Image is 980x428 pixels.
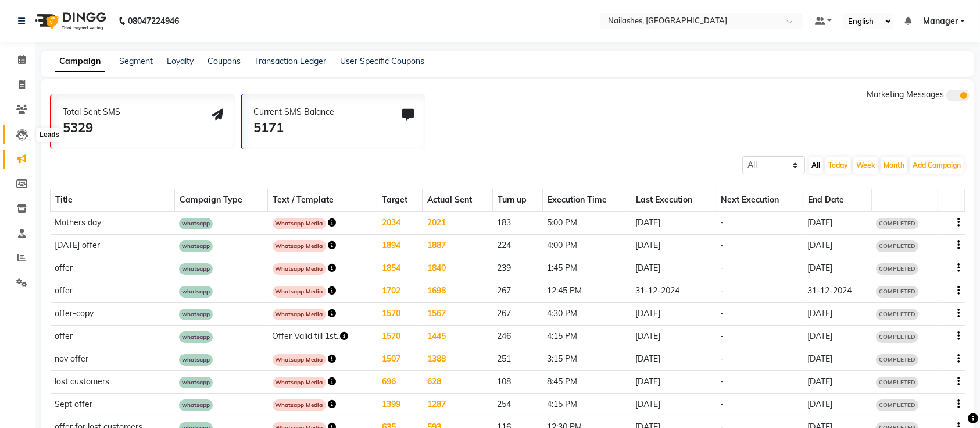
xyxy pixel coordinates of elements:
td: [DATE] [803,348,871,371]
span: Whatsapp Media [273,218,326,229]
td: 1:45 PM [542,257,631,280]
span: Manager [923,15,958,27]
td: [DATE] [631,303,716,326]
td: 108 [492,371,542,394]
td: 1399 [377,394,423,416]
td: 183 [492,211,542,235]
td: 267 [492,280,542,303]
td: 1570 [377,326,423,348]
td: - [716,257,803,280]
td: [DATE] [631,326,716,348]
th: Actual Sent [423,189,492,212]
button: All [809,157,823,174]
span: whatsapp [179,354,213,366]
td: 4:15 PM [542,394,631,416]
th: Target [377,189,423,212]
td: [DATE] [803,257,871,280]
td: 4:00 PM [542,235,631,257]
span: Whatsapp Media [273,354,326,366]
td: 1570 [377,303,423,326]
td: offer [51,280,175,303]
button: Today [825,157,851,174]
span: Whatsapp Media [273,240,326,252]
td: 1887 [423,235,492,257]
td: 1698 [423,280,492,303]
td: nov offer [51,348,175,371]
td: Sept offer [51,394,175,416]
td: [DATE] [631,257,716,280]
td: offer [51,257,175,280]
td: 2034 [377,211,423,235]
td: lost customers [51,371,175,394]
span: Whatsapp Media [273,263,326,275]
a: Loyalty [167,56,194,66]
td: 1840 [423,257,492,280]
th: Last Execution [631,189,716,212]
span: whatsapp [179,377,213,388]
div: Total Sent SMS [63,106,120,118]
span: COMPLETED [876,354,918,366]
span: whatsapp [179,331,213,343]
td: 5:00 PM [542,211,631,235]
th: End Date [803,189,871,212]
td: 696 [377,371,423,394]
span: COMPLETED [876,240,918,252]
button: Month [881,157,907,174]
span: whatsapp [179,263,213,275]
span: whatsapp [179,309,213,320]
td: [DATE] [803,303,871,326]
td: 1287 [423,394,492,416]
a: Coupons [208,56,241,66]
a: Campaign [55,51,105,72]
td: [DATE] [631,211,716,235]
td: Mothers day [51,211,175,235]
td: 254 [492,394,542,416]
td: 1507 [377,348,423,371]
div: Leads [37,128,63,142]
td: - [716,371,803,394]
td: 2021 [423,211,492,235]
td: - [716,211,803,235]
td: 246 [492,326,542,348]
td: 251 [492,348,542,371]
td: [DATE] offer [51,235,175,257]
td: 1854 [377,257,423,280]
td: 1445 [423,326,492,348]
img: logo [30,5,109,37]
button: Add Campaign [910,157,964,174]
span: Whatsapp Media [273,377,326,388]
td: offer-copy [51,303,175,326]
td: 1702 [377,280,423,303]
td: offer [51,326,175,348]
th: Text / Template [268,189,377,212]
td: 31-12-2024 [803,280,871,303]
td: [DATE] [803,371,871,394]
span: COMPLETED [876,331,918,343]
a: User Specific Coupons [340,56,424,66]
span: COMPLETED [876,286,918,298]
td: - [716,303,803,326]
td: - [716,280,803,303]
td: - [716,235,803,257]
th: Execution Time [542,189,631,212]
td: [DATE] [803,394,871,416]
td: [DATE] [631,371,716,394]
td: 31-12-2024 [631,280,716,303]
th: Title [51,189,175,212]
a: Transaction Ledger [255,56,326,66]
span: whatsapp [179,240,213,252]
span: whatsapp [179,399,213,411]
td: [DATE] [631,394,716,416]
td: Offer Valid till 1st.. [268,326,377,348]
div: Current SMS Balance [253,106,334,118]
span: whatsapp [179,286,213,298]
span: COMPLETED [876,377,918,388]
td: 3:15 PM [542,348,631,371]
td: 12:45 PM [542,280,631,303]
span: whatsapp [179,218,213,229]
div: 5171 [253,118,334,137]
span: Whatsapp Media [273,399,326,411]
td: [DATE] [803,326,871,348]
td: [DATE] [631,348,716,371]
span: Whatsapp Media [273,309,326,320]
